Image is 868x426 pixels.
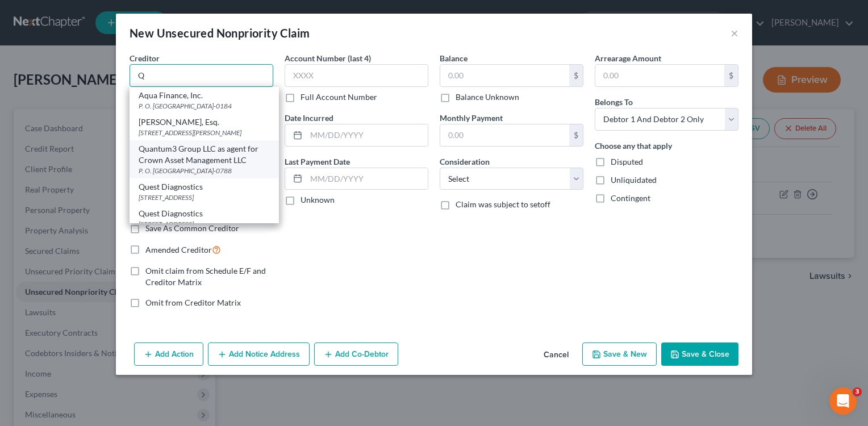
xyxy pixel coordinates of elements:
button: Save & Close [661,343,738,366]
span: Omit from Creditor Matrix [145,298,241,307]
input: Search creditor by name... [130,64,273,87]
span: Amended Creditor [145,245,212,254]
label: Consideration [440,156,490,168]
button: Add Action [134,343,203,366]
div: $ [569,124,583,146]
label: Arrearage Amount [595,52,661,64]
div: P. O. [GEOGRAPHIC_DATA]-0788 [139,166,270,176]
button: × [731,26,738,40]
input: 0.00 [440,65,569,86]
button: Add Notice Address [208,343,310,366]
iframe: Intercom live chat [829,387,857,415]
label: Balance [440,52,468,64]
label: Account Number (last 4) [285,52,371,64]
label: Unknown [301,194,335,206]
span: Omit claim from Schedule E/F and Creditor Matrix [145,266,266,287]
div: [STREET_ADDRESS] [139,219,270,229]
label: Choose any that apply [595,140,672,152]
input: XXXX [285,64,428,87]
div: Quest Diagnostics [139,208,270,219]
button: Add Co-Debtor [314,343,398,366]
div: $ [724,65,738,86]
label: Save As Common Creditor [145,223,239,234]
span: 3 [853,387,862,396]
span: Unliquidated [611,175,657,185]
label: Monthly Payment [440,112,503,124]
div: New Unsecured Nonpriority Claim [130,25,310,41]
div: Quest Diagnostics [139,181,270,193]
span: Disputed [611,157,643,166]
div: [STREET_ADDRESS] [139,193,270,202]
span: Claim was subject to setoff [456,199,550,209]
span: Creditor [130,53,160,63]
div: [STREET_ADDRESS][PERSON_NAME] [139,128,270,137]
div: $ [569,65,583,86]
div: Aqua Finance, Inc. [139,90,270,101]
span: Contingent [611,193,650,203]
input: MM/DD/YYYY [306,168,428,190]
input: MM/DD/YYYY [306,124,428,146]
button: Cancel [535,344,578,366]
div: Quantum3 Group LLC as agent for Crown Asset Management LLC [139,143,270,166]
label: Balance Unknown [456,91,519,103]
label: Full Account Number [301,91,377,103]
div: [PERSON_NAME], Esq. [139,116,270,128]
div: P. O. [GEOGRAPHIC_DATA]-0184 [139,101,270,111]
span: Belongs To [595,97,633,107]
button: Save & New [582,343,657,366]
input: 0.00 [440,124,569,146]
input: 0.00 [595,65,724,86]
label: Date Incurred [285,112,333,124]
label: Last Payment Date [285,156,350,168]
